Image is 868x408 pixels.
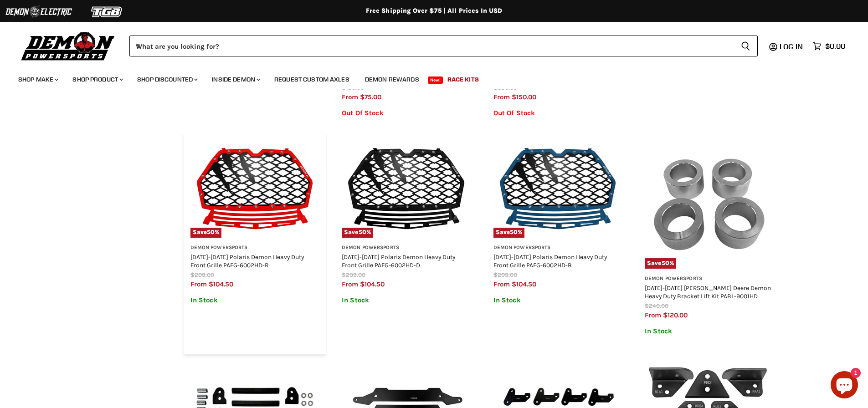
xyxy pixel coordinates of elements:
[190,140,319,238] a: 2017-2018 Polaris Demon Heavy Duty Front Grille PAFG-6002HD-RSave50%
[663,311,688,319] span: $120.00
[493,93,510,101] span: from
[828,371,861,401] inbox-online-store-chat: Shopify online store chat
[360,280,385,288] span: $104.50
[342,228,373,238] span: Save %
[11,66,843,89] ul: Main menu
[493,109,622,117] p: Out Of Stock
[5,3,73,20] img: Demon Electric Logo 2
[359,229,366,235] span: 50
[70,7,799,15] div: Free Shipping Over $75 | All Prices In USD
[73,3,141,20] img: TGB Logo 2
[360,93,381,101] span: $75.00
[342,109,471,117] p: Out Of Stock
[493,296,622,304] p: In Stock
[645,275,774,282] h3: Demon Powersports
[342,140,471,238] img: 2017-2018 Polaris Demon Heavy Duty Front Grille PAFG-6002HD-D
[342,140,471,238] a: 2017-2018 Polaris Demon Heavy Duty Front Grille PAFG-6002HD-DSave50%
[342,280,358,288] span: from
[342,253,455,269] a: [DATE]-[DATE] Polaris Demon Heavy Duty Front Grille PAFG-6002HD-D
[11,70,64,89] a: Shop Make
[645,302,668,309] span: $240.00
[493,228,525,238] span: Save %
[190,228,222,238] span: Save %
[662,260,669,266] span: 50
[493,245,622,251] h3: Demon Powersports
[645,284,771,300] a: [DATE]-[DATE] [PERSON_NAME] Deere Demon Heavy Duty Bracket Lift Kit PABL-9001HD
[342,93,358,101] span: from
[776,42,808,51] a: Log in
[645,311,661,319] span: from
[358,70,426,89] a: Demon Rewards
[190,296,319,304] p: In Stock
[18,30,118,62] img: Demon Powersports
[493,280,510,288] span: from
[190,280,207,288] span: from
[209,280,233,288] span: $104.50
[512,280,536,288] span: $104.50
[493,140,622,238] a: 2017-2018 Polaris Demon Heavy Duty Front Grille PAFG-6002HD-BSave50%
[190,140,319,238] img: 2017-2018 Polaris Demon Heavy Duty Front Grille PAFG-6002HD-R
[645,140,774,269] a: 2018-2024 John Deere Demon Heavy Duty Bracket Lift Kit PABL-9001HDSave50%
[512,93,536,101] span: $150.00
[190,271,214,278] span: $209.00
[342,245,471,251] h3: Demon Powersports
[808,40,850,53] a: $0.00
[190,253,304,269] a: [DATE]-[DATE] Polaris Demon Heavy Duty Front Grille PAFG-6002HD-R
[493,140,622,238] img: 2017-2018 Polaris Demon Heavy Duty Front Grille PAFG-6002HD-B
[129,36,734,56] input: When autocomplete results are available use up and down arrows to review and enter to select
[267,70,356,89] a: Request Custom Axles
[510,229,518,235] span: 50
[205,70,266,89] a: Inside Demon
[645,258,676,268] span: Save %
[342,296,471,304] p: In Stock
[493,253,607,269] a: [DATE]-[DATE] Polaris Demon Heavy Duty Front Grille PAFG-6002HD-B
[645,140,774,269] img: 2018-2024 John Deere Demon Heavy Duty Bracket Lift Kit PABL-9001HD
[342,271,365,278] span: $209.00
[780,42,803,51] span: Log in
[130,70,203,89] a: Shop Discounted
[734,36,758,56] button: Search
[66,70,128,89] a: Shop Product
[207,229,215,235] span: 50
[493,271,517,278] span: $209.00
[441,70,486,89] a: Race Kits
[645,327,774,335] p: In Stock
[129,36,758,56] form: Product
[190,245,319,251] h3: Demon Powersports
[428,76,443,84] span: New!
[825,42,845,51] span: $0.00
